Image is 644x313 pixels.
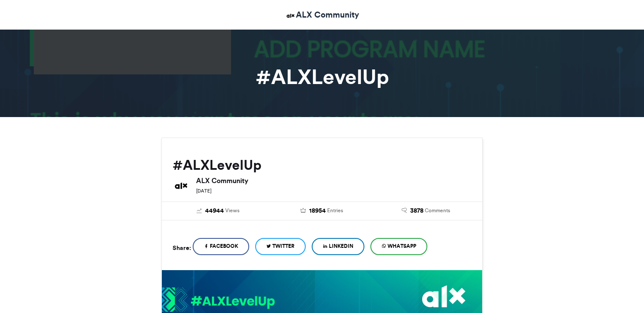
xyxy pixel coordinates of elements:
a: LinkedIn [312,238,364,255]
span: Views [225,207,239,214]
a: ALX Community [285,9,359,21]
span: 18954 [309,206,326,216]
span: WhatsApp [388,242,416,250]
span: Facebook [210,242,238,250]
span: Comments [425,207,450,214]
span: 44944 [205,206,224,216]
span: Entries [327,207,343,214]
a: 3878 Comments [380,206,471,216]
img: ALX Community [173,177,190,194]
span: Twitter [272,242,295,250]
a: 18954 Entries [277,206,368,216]
a: WhatsApp [370,238,427,255]
span: LinkedIn [329,242,353,250]
a: 44944 Views [173,206,264,216]
h6: ALX Community [196,177,471,184]
small: [DATE] [196,188,212,194]
a: Twitter [255,238,306,255]
h5: Share: [173,242,191,253]
span: 3878 [410,206,423,216]
a: Facebook [193,238,249,255]
h1: #ALXLevelUp [84,66,560,87]
h2: #ALXLevelUp [173,157,471,173]
img: ALX Community [285,10,296,21]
